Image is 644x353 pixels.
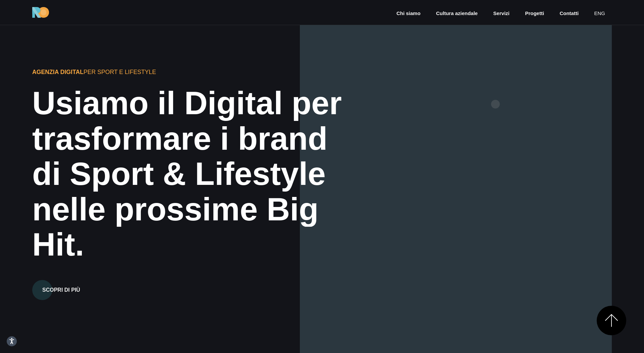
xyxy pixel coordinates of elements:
div: per Sport e Lifestyle [32,68,274,76]
a: Servizi [493,10,510,17]
div: Usiamo il Digital per [32,85,352,121]
a: Progetti [524,10,545,17]
span: Agenzia Digital [32,69,84,75]
div: Hit. [32,227,352,262]
a: Cultura aziendale [435,10,478,17]
img: Ride On Agency [32,7,49,18]
a: Contatti [559,10,579,17]
div: trasformare i brand [32,121,352,156]
div: di Sport & Lifestyle [32,156,352,192]
a: eng [593,10,606,17]
button: Scopri di più [32,280,90,300]
div: nelle prossime Big [32,192,352,227]
a: Chi siamo [396,10,421,17]
a: Scopri di più [32,271,90,300]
